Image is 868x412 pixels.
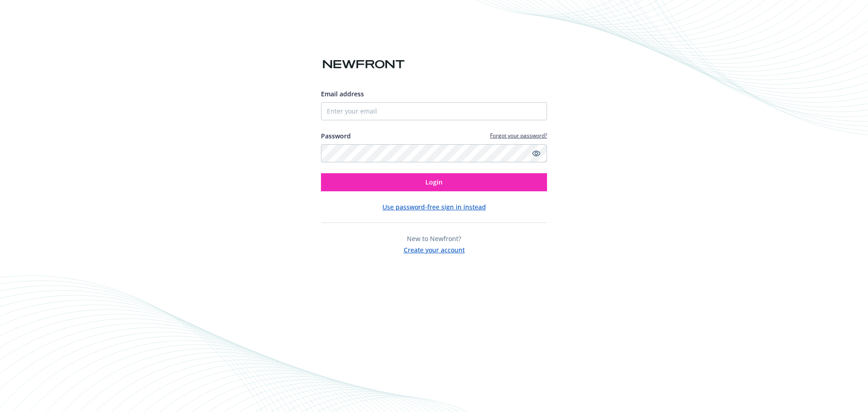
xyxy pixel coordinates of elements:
[490,132,547,139] a: Forgot your password?
[407,234,461,243] span: New to Newfront?
[404,243,465,255] button: Create your account
[321,57,406,72] img: Newfront logo
[321,90,364,98] span: Email address
[321,144,547,162] input: Enter your password
[531,148,542,159] a: Show password
[321,131,351,141] label: Password
[321,173,547,191] button: Login
[425,178,443,186] span: Login
[382,202,486,212] button: Use password-free sign in instead
[321,102,547,120] input: Enter your email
